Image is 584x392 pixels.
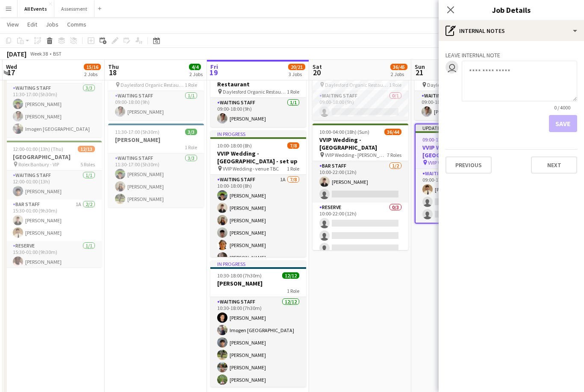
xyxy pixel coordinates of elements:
[313,63,322,71] span: Sat
[18,0,54,17] button: All Events
[54,0,94,17] button: Assessment
[27,21,37,28] span: Edit
[287,165,299,172] span: 1 Role
[223,165,279,172] span: VVIP Wedding - venue TBC
[389,82,401,88] span: 1 Role
[439,4,584,15] h3: Job Details
[107,68,119,77] span: 18
[415,63,425,71] span: Sun
[531,156,577,174] button: Next
[217,272,262,279] span: 10:30-18:00 (7h30m)
[5,68,17,77] span: 17
[6,141,102,267] app-job-card: 12:00-01:00 (13h) (Thu)12/13[GEOGRAPHIC_DATA] Rolex Banbury - VIP5 RolesWaiting Staff1/112:00-01:...
[387,152,401,158] span: 7 Roles
[189,64,201,70] span: 4/4
[28,50,50,57] span: Week 38
[416,144,510,159] h3: VVIP Wedding - [GEOGRAPHIC_DATA] - derig
[415,53,510,120] app-job-card: 09:00-18:00 (9h)1/1Daylesford Organic Restaurant Daylesford Organic Restaurant1 RoleWaiting Staff...
[422,136,457,143] span: 09:00-17:00 (8h)
[384,129,401,135] span: 36/44
[6,200,102,241] app-card-role: Bar Staff1A2/215:30-01:00 (9h30m)[PERSON_NAME][PERSON_NAME]
[287,142,299,149] span: 7/8
[313,161,408,203] app-card-role: Bar Staff1/210:00-22:00 (12h)[PERSON_NAME]
[415,124,510,224] div: Updated09:00-17:00 (8h)1/3VVIP Wedding - [GEOGRAPHIC_DATA] - derig VVIP Wedding - [PERSON_NAME][G...
[445,156,492,174] button: Previous
[210,175,306,291] app-card-role: Waiting Staff1A7/810:00-18:00 (8h)[PERSON_NAME][PERSON_NAME][PERSON_NAME][PERSON_NAME][PERSON_NAM...
[287,288,299,294] span: 1 Role
[108,63,119,71] span: Thu
[6,83,102,137] app-card-role: Waiting Staff3/311:30-17:00 (5h30m)[PERSON_NAME][PERSON_NAME]Imogen [GEOGRAPHIC_DATA]
[53,50,62,57] div: BST
[439,21,584,41] div: Internal notes
[390,64,407,70] span: 36/45
[46,21,59,28] span: Jobs
[313,53,408,120] app-job-card: 09:00-18:00 (9h)0/1Daylesford Organic Restaurant Daylesford Organic Restaurant1 RoleWaiting Staff...
[289,71,305,77] div: 3 Jobs
[108,53,204,120] app-job-card: 09:00-18:00 (9h)1/1Daylesford Organic Restaurant Daylesford Organic Restaurant1 RoleWaiting Staff...
[311,68,322,77] span: 20
[3,19,22,30] a: View
[185,82,197,88] span: 1 Role
[115,129,159,135] span: 11:30-17:00 (5h30m)
[547,104,577,111] span: 0 / 4000
[210,73,306,88] h3: Daylesford Organic Restaurant
[313,124,408,250] app-job-card: 10:00-04:00 (18h) (Sun)36/44VVIP Wedding - [GEOGRAPHIC_DATA] VVIP Wedding - [PERSON_NAME][GEOGRAP...
[108,91,204,120] app-card-role: Waiting Staff1/109:00-18:00 (9h)[PERSON_NAME]
[64,19,90,30] a: Comms
[287,88,299,95] span: 1 Role
[313,136,408,151] h3: VVIP Wedding - [GEOGRAPHIC_DATA]
[6,63,17,71] span: Wed
[288,64,305,70] span: 20/21
[313,91,408,120] app-card-role: Waiting Staff0/109:00-18:00 (9h)
[209,68,218,77] span: 19
[217,142,252,149] span: 10:00-18:00 (8h)
[210,53,306,127] app-job-card: In progress09:00-18:00 (9h)1/1Daylesford Organic Restaurant Daylesford Organic Restaurant1 RoleWa...
[185,129,197,135] span: 3/3
[210,98,306,127] app-card-role: Waiting Staff1/109:00-18:00 (9h)[PERSON_NAME]
[84,71,100,77] div: 2 Jobs
[210,130,306,137] div: In progress
[319,129,369,135] span: 10:00-04:00 (18h) (Sun)
[6,153,102,161] h3: [GEOGRAPHIC_DATA]
[13,146,63,152] span: 12:00-01:00 (13h) (Thu)
[210,130,306,257] app-job-card: In progress10:00-18:00 (8h)7/8VVIP Wedding - [GEOGRAPHIC_DATA] - set up VVIP Wedding - venue TBC1...
[416,124,510,131] div: Updated
[78,146,95,152] span: 12/13
[427,82,491,88] span: Daylesford Organic Restaurant
[84,64,101,70] span: 15/16
[210,63,218,71] span: Fri
[313,203,408,256] app-card-role: Reserve0/310:00-22:00 (12h)
[325,82,389,88] span: Daylesford Organic Restaurant
[282,272,299,279] span: 12/12
[413,68,425,77] span: 21
[6,241,102,270] app-card-role: Reserve1/115:30-01:00 (9h30m)[PERSON_NAME]
[67,21,86,28] span: Comms
[428,159,490,166] span: VVIP Wedding - [PERSON_NAME][GEOGRAPHIC_DATA][PERSON_NAME]
[416,169,510,223] app-card-role: Waiting Staff1/309:00-17:00 (8h)[PERSON_NAME]
[185,144,197,150] span: 1 Role
[210,150,306,165] h3: VVIP Wedding - [GEOGRAPHIC_DATA] - set up
[210,260,306,387] app-job-card: In progress10:30-18:00 (7h30m)12/12[PERSON_NAME]1 RoleWaiting Staff12/1210:30-18:00 (7h30m)[PERSO...
[325,152,387,158] span: VVIP Wedding - [PERSON_NAME][GEOGRAPHIC_DATA][PERSON_NAME]
[108,153,204,207] app-card-role: Waiting Staff3/311:30-17:00 (5h30m)[PERSON_NAME][PERSON_NAME][PERSON_NAME]
[445,51,577,59] h3: Leave internal note
[415,91,510,120] app-card-role: Waiting Staff1A1/109:00-18:00 (9h)[PERSON_NAME]
[80,161,95,168] span: 5 Roles
[6,171,102,200] app-card-role: Waiting Staff1/112:00-01:00 (13h)[PERSON_NAME]
[24,19,41,30] a: Edit
[210,280,306,287] h3: [PERSON_NAME]
[18,161,59,168] span: Rolex Banbury - VIP
[108,136,204,144] h3: [PERSON_NAME]
[6,53,102,137] div: 11:30-17:00 (5h30m)3/3[PERSON_NAME]1 RoleWaiting Staff3/311:30-17:00 (5h30m)[PERSON_NAME][PERSON_...
[7,21,19,28] span: View
[108,124,204,207] app-job-card: 11:30-17:00 (5h30m)3/3[PERSON_NAME]1 RoleWaiting Staff3/311:30-17:00 (5h30m)[PERSON_NAME][PERSON_...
